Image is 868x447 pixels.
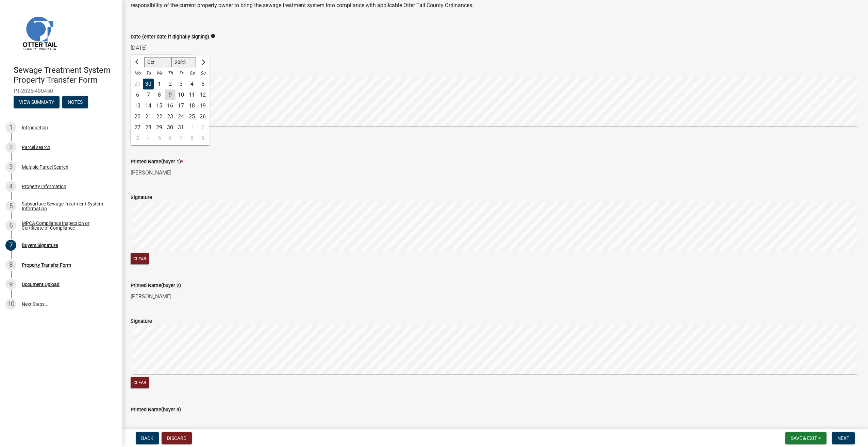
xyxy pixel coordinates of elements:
div: Thursday, October 2, 2025 [165,79,176,89]
div: Monday, November 3, 2025 [132,133,143,144]
div: Tuesday, October 28, 2025 [143,122,154,133]
div: Sa [186,68,197,79]
div: Sunday, October 19, 2025 [197,100,208,111]
div: Tuesday, October 21, 2025 [143,111,154,122]
div: Document Upload [22,282,60,287]
div: 5 [197,79,208,89]
div: 29 [154,122,165,133]
button: Back [136,432,159,444]
button: Clear [131,253,149,264]
div: Wednesday, October 15, 2025 [154,100,165,111]
div: 20 [132,111,143,122]
button: Notes [62,96,88,108]
div: Monday, September 29, 2025 [132,79,143,89]
div: Friday, October 31, 2025 [176,122,186,133]
div: Saturday, November 8, 2025 [186,133,197,144]
div: 11 [186,89,197,100]
div: 19 [197,100,208,111]
div: 6 [132,89,143,100]
div: 9 [197,133,208,144]
div: 17 [176,100,186,111]
div: Friday, October 17, 2025 [176,100,186,111]
div: 13 [132,100,143,111]
div: Monday, October 20, 2025 [132,111,143,122]
button: Previous month [133,57,141,68]
select: Select year [172,57,196,67]
div: 24 [176,111,186,122]
div: Thursday, October 30, 2025 [165,122,176,133]
div: 2 [197,122,208,133]
div: 8 [154,89,165,100]
span: Back [141,435,153,441]
div: 1 [154,79,165,89]
div: 15 [154,100,165,111]
button: Clear [131,377,149,388]
div: 18 [186,100,197,111]
div: Thursday, November 6, 2025 [165,133,176,144]
div: Parcel search [22,145,50,150]
div: Saturday, October 25, 2025 [186,111,197,122]
div: Saturday, October 18, 2025 [186,100,197,111]
div: Tuesday, October 7, 2025 [143,89,154,100]
div: 7 [176,133,186,144]
div: Wednesday, October 1, 2025 [154,79,165,89]
div: 25 [186,111,197,122]
button: Save & Exit [785,432,827,444]
button: Discard [162,432,192,444]
div: Saturday, October 4, 2025 [186,79,197,89]
div: 14 [143,100,154,111]
div: 2 [5,142,16,153]
div: Property Transfer Form [22,263,71,267]
label: Date (enter date if digitally signing) [131,35,209,39]
div: 31 [176,122,186,133]
div: 8 [5,260,16,270]
div: Tuesday, October 14, 2025 [143,100,154,111]
div: 29 [132,79,143,89]
label: Signature [131,319,152,324]
div: Introduction [22,125,48,130]
div: Wednesday, October 29, 2025 [154,122,165,133]
div: 1 [5,122,16,133]
div: Friday, October 10, 2025 [176,89,186,100]
div: 12 [197,89,208,100]
div: 28 [143,122,154,133]
div: We [154,68,165,79]
div: Sunday, November 2, 2025 [197,122,208,133]
select: Select month [144,57,172,67]
h4: Sewage Treatment System Property Transfer Form [14,65,117,85]
div: 4 [143,133,154,144]
div: Mo [132,68,143,79]
div: Wednesday, October 8, 2025 [154,89,165,100]
label: Signature [131,195,152,200]
div: Monday, October 6, 2025 [132,89,143,100]
div: 3 [5,162,16,172]
button: Next [832,432,855,444]
div: Friday, October 24, 2025 [176,111,186,122]
div: 26 [197,111,208,122]
div: 3 [132,133,143,144]
div: 30 [165,122,176,133]
div: Wednesday, November 5, 2025 [154,133,165,144]
div: 22 [154,111,165,122]
div: 10 [176,89,186,100]
input: mm/dd/yyyy [131,41,193,55]
div: MPCA Compliance Inspection or Certificate of Compliance [22,221,112,230]
div: Friday, November 7, 2025 [176,133,186,144]
div: 16 [165,100,176,111]
span: Next [837,435,849,441]
div: 6 [165,133,176,144]
div: Tuesday, November 4, 2025 [143,133,154,144]
div: Thursday, October 9, 2025 [165,89,176,100]
div: 2 [165,79,176,89]
span: Save & Exit [791,435,817,441]
div: Subsurface Sewage Treatment System Information [22,201,112,211]
div: 7 [5,240,16,251]
div: 10 [5,299,16,310]
img: Otter Tail County, Minnesota [14,7,65,58]
div: 23 [165,111,176,122]
div: Wednesday, October 22, 2025 [154,111,165,122]
div: 27 [132,122,143,133]
label: Printed Name(buyer 2) [131,283,181,288]
div: Saturday, November 1, 2025 [186,122,197,133]
span: PT-2025-490450 [14,88,109,94]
